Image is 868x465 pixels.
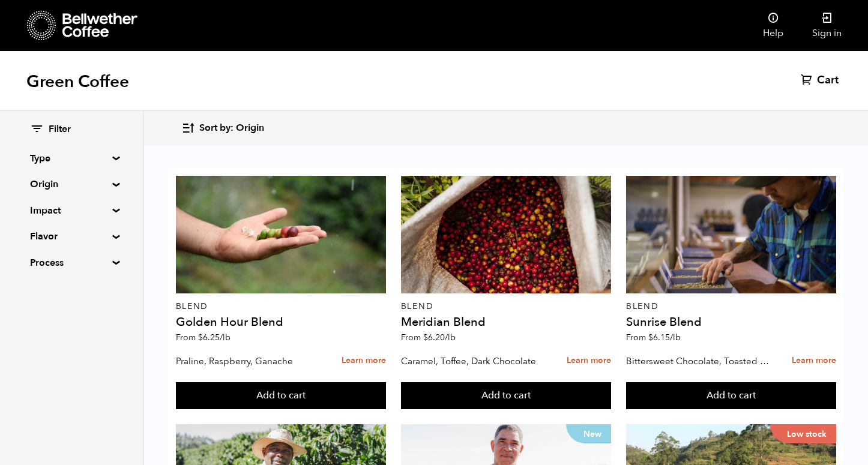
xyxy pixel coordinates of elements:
p: Blend [401,302,611,311]
span: From [176,332,231,343]
p: Blend [176,302,386,311]
p: Blend [626,302,836,311]
a: Learn more [567,348,611,374]
span: /lb [670,332,681,343]
summary: Type [30,151,113,166]
bdi: 6.15 [648,332,681,343]
p: Low stock [770,424,836,443]
span: Cart [817,73,839,88]
span: /lb [220,332,231,343]
a: Cart [801,73,842,88]
summary: Impact [30,203,113,218]
bdi: 6.20 [423,332,456,343]
a: Learn more [342,348,386,374]
p: Caramel, Toffee, Dark Chocolate [401,352,544,370]
summary: Flavor [30,229,113,244]
span: $ [198,332,203,343]
bdi: 6.25 [198,332,231,343]
span: /lb [445,332,456,343]
p: Bittersweet Chocolate, Toasted Marshmallow, Candied Orange, Praline [626,352,769,370]
summary: Origin [30,177,113,191]
button: Sort by: Origin [181,114,264,142]
span: From [626,332,681,343]
span: $ [423,332,428,343]
a: Learn more [792,348,836,374]
summary: Process [30,256,113,270]
h4: Meridian Blend [401,316,611,328]
span: Sort by: Origin [199,122,264,135]
button: Add to cart [401,382,611,410]
span: From [401,332,456,343]
h1: Green Coffee [26,71,129,92]
p: Praline, Raspberry, Ganache [176,352,319,370]
h4: Golden Hour Blend [176,316,386,328]
button: Add to cart [176,382,386,410]
p: New [566,424,611,443]
span: $ [648,332,653,343]
h4: Sunrise Blend [626,316,836,328]
button: Add to cart [626,382,836,410]
span: Filter [49,123,71,136]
